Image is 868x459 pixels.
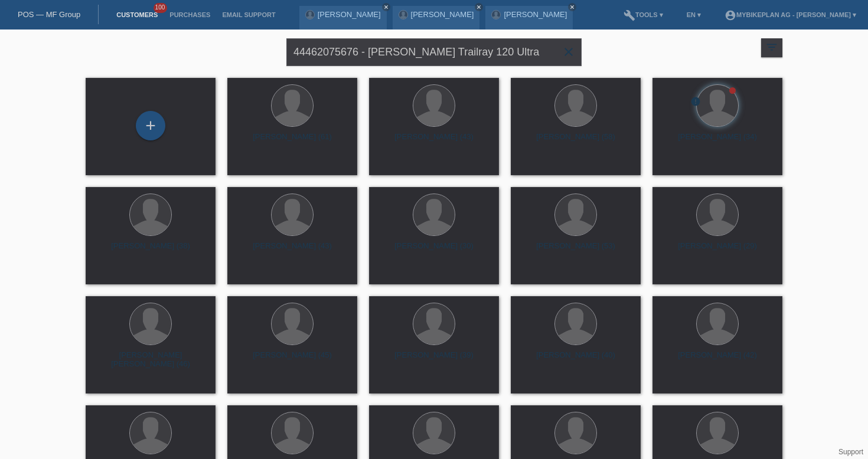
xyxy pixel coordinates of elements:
div: [PERSON_NAME] (43) [237,241,348,260]
div: [PERSON_NAME] (61) [237,132,348,151]
i: close [383,4,389,10]
i: close [569,4,575,10]
div: [PERSON_NAME] (43) [378,132,490,151]
i: close [562,45,576,59]
a: account_circleMybikeplan AG - [PERSON_NAME] ▾ [719,11,862,18]
i: build [624,9,635,21]
div: [PERSON_NAME] (40) [520,350,631,369]
div: [PERSON_NAME] (53) [520,241,631,260]
div: [PERSON_NAME] (39) [378,350,490,369]
a: Purchases [164,11,216,18]
span: 100 [154,3,168,13]
a: [PERSON_NAME] [411,10,474,19]
div: [PERSON_NAME] (29) [662,241,773,260]
div: [PERSON_NAME] (42) [662,350,773,369]
a: Email Support [216,11,281,18]
a: close [475,3,483,11]
div: Add customer [136,116,165,136]
a: Customers [110,11,164,18]
a: close [382,3,390,11]
div: [PERSON_NAME] (45) [237,350,348,369]
div: [PERSON_NAME] (30) [378,241,490,260]
i: filter_list [765,41,778,54]
i: error [690,96,701,107]
a: [PERSON_NAME] [504,10,567,19]
a: Support [838,448,863,456]
a: buildTools ▾ [618,11,669,18]
div: [PERSON_NAME] (34) [662,132,773,151]
input: Search... [286,38,582,66]
a: [PERSON_NAME] [318,10,381,19]
div: unconfirmed, pending [690,96,701,109]
a: close [568,3,576,11]
a: EN ▾ [681,11,707,18]
div: [PERSON_NAME] (58) [520,132,631,151]
div: [PERSON_NAME] (38) [95,241,206,260]
i: close [476,4,482,10]
a: POS — MF Group [18,10,80,19]
div: [PERSON_NAME] [PERSON_NAME] (46) [95,350,206,369]
i: account_circle [725,9,736,21]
